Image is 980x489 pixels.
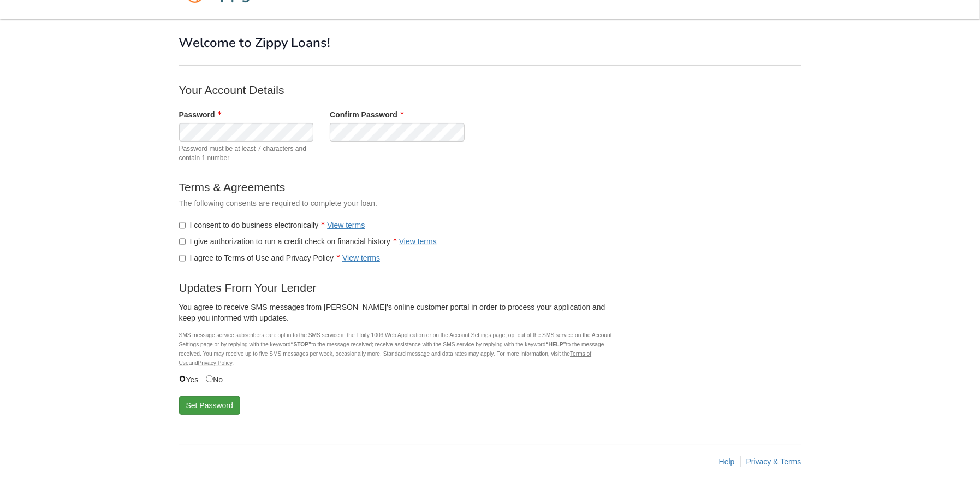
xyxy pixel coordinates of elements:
[179,144,314,163] span: Password must be at least 7 characters and contain 1 number
[179,220,365,231] label: I consent to do business electronically
[342,254,380,262] a: View terms
[179,396,240,415] button: Set Password
[179,302,616,328] div: You agree to receive SMS messages from [PERSON_NAME]'s online customer portal in order to process...
[179,198,616,209] p: The following consents are required to complete your loan.
[179,222,186,229] input: I consent to do business electronicallyView terms
[179,179,616,195] p: Terms & Agreements
[206,373,223,385] label: No
[179,236,437,247] label: I give authorization to run a credit check on financial history
[330,123,465,142] input: Verify Password
[746,457,801,466] a: Privacy & Terms
[327,221,365,229] a: View terms
[291,341,312,347] b: “STOP”
[198,360,233,366] a: Privacy Policy
[179,255,186,262] input: I agree to Terms of Use and Privacy PolicyView terms
[719,457,735,466] a: Help
[179,36,801,50] h1: Welcome to Zippy Loans!
[399,237,437,246] a: View terms
[179,280,616,296] p: Updates From Your Lender
[179,373,199,385] label: Yes
[206,375,213,382] input: No
[545,341,566,347] b: “HELP”
[330,109,403,120] label: Confirm Password
[179,252,381,263] label: I agree to Terms of Use and Privacy Policy
[179,238,186,245] input: I give authorization to run a credit check on financial historyView terms
[179,332,612,366] small: SMS message service subscribers can: opt in to the SMS service in the Floify 1003 Web Application...
[179,109,221,120] label: Password
[179,375,186,382] input: Yes
[179,82,616,98] p: Your Account Details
